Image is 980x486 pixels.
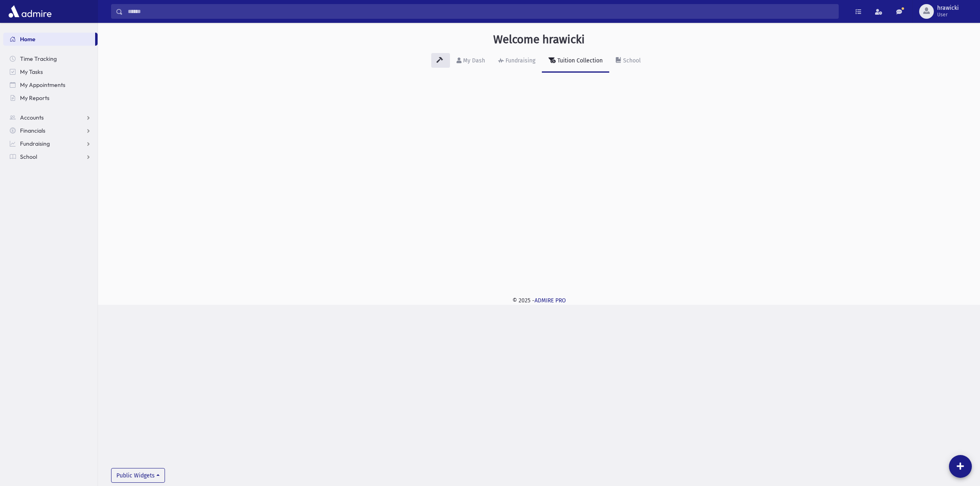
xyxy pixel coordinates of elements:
a: Accounts [3,111,98,124]
div: School [621,57,641,64]
a: Home [3,33,95,46]
a: Tuition Collection [542,50,609,73]
a: Fundraising [492,50,542,73]
h3: Welcome hrawicki [493,33,585,47]
span: Fundraising [20,140,50,147]
a: My Appointments [3,78,98,91]
a: My Reports [3,91,98,104]
span: Time Tracking [20,55,57,62]
span: Home [20,36,36,43]
a: ADMIRE PRO [535,297,566,304]
span: School [20,153,37,160]
a: Fundraising [3,137,98,150]
a: School [609,50,647,73]
span: Accounts [20,114,44,121]
div: © 2025 - [111,296,967,305]
span: Financials [20,127,45,134]
a: Time Tracking [3,52,98,65]
span: User [937,11,959,18]
a: My Tasks [3,65,98,78]
input: Search [123,4,838,19]
img: AdmirePro [7,3,53,20]
div: My Dash [461,57,485,64]
a: School [3,150,98,163]
div: Fundraising [504,57,535,64]
div: Tuition Collection [556,57,603,64]
span: My Tasks [20,68,43,75]
a: Financials [3,124,98,137]
span: My Appointments [20,81,65,89]
button: Public Widgets [111,468,165,483]
a: My Dash [450,50,492,73]
span: My Reports [20,94,49,102]
span: hrawicki [937,5,959,11]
